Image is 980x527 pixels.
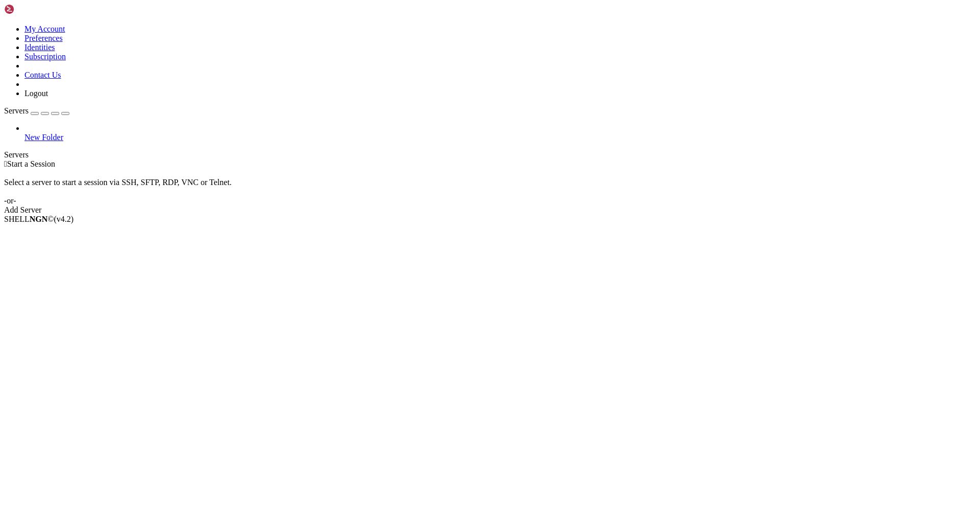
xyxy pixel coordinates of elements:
[7,159,55,168] span: Start a Session
[30,215,48,223] b: NGN
[24,124,976,142] li: New Folder
[4,106,29,115] span: Servers
[4,150,976,159] div: Servers
[24,133,63,142] span: New Folder
[4,169,976,205] div: Select a server to start a session via SSH, SFTP, RDP, VNC or Telnet. -or-
[4,205,976,215] div: Add Server
[4,215,73,223] span: SHELL ©
[4,106,69,115] a: Servers
[54,215,74,223] span: 4.2.0
[4,4,63,14] img: Shellngn
[24,133,976,142] a: New Folder
[24,43,55,52] a: Identities
[24,25,65,33] a: My Account
[4,159,7,168] span: 
[24,52,66,61] a: Subscription
[24,71,61,79] a: Contact Us
[24,89,48,98] a: Logout
[24,34,63,42] a: Preferences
